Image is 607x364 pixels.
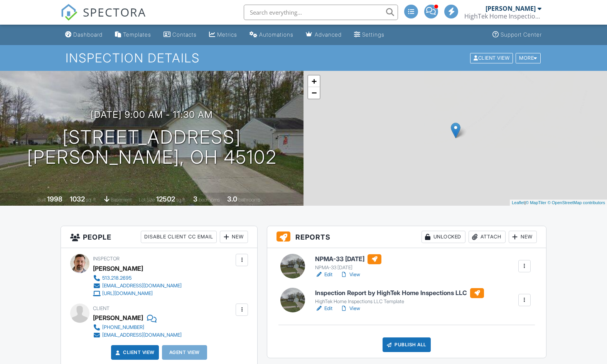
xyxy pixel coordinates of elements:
[510,200,607,206] div: |
[259,31,293,38] div: Automations
[172,31,197,38] div: Contacts
[160,28,200,42] a: Contacts
[486,5,536,12] div: [PERSON_NAME]
[47,195,62,203] div: 1998
[156,195,175,203] div: 12502
[93,274,182,282] a: 513.218.2695
[176,197,186,203] span: sq.ft.
[102,332,182,338] div: [EMAIL_ADDRESS][DOMAIN_NAME]
[267,226,546,248] h3: Reports
[73,31,103,38] div: Dashboard
[93,263,143,274] div: [PERSON_NAME]
[86,197,97,203] span: sq. ft.
[227,195,237,203] div: 3.0
[340,271,360,278] a: View
[548,200,605,205] a: © OpenStreetMap contributors
[27,127,277,168] h1: [STREET_ADDRESS] [PERSON_NAME], OH 45102
[383,337,431,352] div: Publish All
[199,197,220,203] span: bedrooms
[62,28,106,42] a: Dashboard
[244,5,398,20] input: Search everything...
[102,324,144,330] div: [PHONE_NUMBER]
[93,290,182,297] a: [URL][DOMAIN_NAME]
[93,256,120,262] span: Inspector
[93,282,182,290] a: [EMAIL_ADDRESS][DOMAIN_NAME]
[70,195,85,203] div: 1032
[315,305,332,312] a: Edit
[112,28,154,42] a: Templates
[61,4,78,21] img: The Best Home Inspection Software - Spectora
[340,305,360,312] a: View
[315,31,342,38] div: Advanced
[422,231,465,243] div: Unlocked
[526,200,546,205] a: © MapTiler
[315,271,332,278] a: Edit
[83,4,146,20] span: SPECTORA
[102,275,132,281] div: 513.218.2695
[516,53,541,63] div: More
[509,231,537,243] div: New
[220,231,248,243] div: New
[93,331,182,339] a: [EMAIL_ADDRESS][DOMAIN_NAME]
[246,28,297,42] a: Automations (Basic)
[315,265,381,271] div: NPMA-33 [DATE]
[238,197,260,203] span: bathrooms
[93,324,182,331] a: [PHONE_NUMBER]
[114,349,155,356] a: Client View
[102,283,182,289] div: [EMAIL_ADDRESS][DOMAIN_NAME]
[61,10,146,27] a: SPECTORA
[93,305,110,311] span: Client
[37,197,46,203] span: Built
[217,31,237,38] div: Metrics
[315,299,484,305] div: HighTek Home Inspections LLC Template
[489,28,545,42] a: Support Center
[93,312,143,324] div: [PERSON_NAME]
[315,254,381,271] a: NPMA-33 [DATE] NPMA-33 [DATE]
[464,12,541,20] div: HighTek Home Inspections, LLC
[141,231,217,243] div: Disable Client CC Email
[501,31,542,38] div: Support Center
[303,28,345,42] a: Advanced
[469,231,506,243] div: Attach
[512,200,524,205] a: Leaflet
[66,51,541,65] h1: Inspection Details
[308,75,320,87] a: Zoom in
[469,55,515,60] a: Client View
[61,226,257,248] h3: People
[111,197,132,203] span: basement
[206,28,240,42] a: Metrics
[308,87,320,99] a: Zoom out
[470,53,513,63] div: Client View
[91,109,213,120] h3: [DATE] 9:00 am - 11:30 am
[362,31,384,38] div: Settings
[139,197,155,203] span: Lot Size
[102,290,153,297] div: [URL][DOMAIN_NAME]
[315,288,484,298] h6: Inspection Report by HighTek Home Inspections LLC
[193,195,197,203] div: 3
[351,28,388,42] a: Settings
[123,31,151,38] div: Templates
[315,254,381,264] h6: NPMA-33 [DATE]
[315,288,484,305] a: Inspection Report by HighTek Home Inspections LLC HighTek Home Inspections LLC Template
